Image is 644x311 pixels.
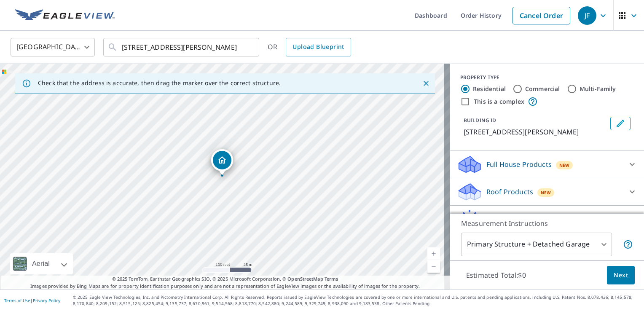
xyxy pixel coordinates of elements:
a: Terms of Use [4,298,30,303]
div: Roof ProductsNew [457,182,637,202]
span: New [541,189,551,196]
div: JF [578,6,596,25]
a: Current Level 18, Zoom Out [427,260,440,273]
input: Search by address or latitude-longitude [122,35,242,59]
a: Cancel Order [513,7,570,24]
label: This is a complex [474,97,524,106]
button: Next [607,266,635,285]
p: BUILDING ID [464,117,496,124]
img: EV Logo [15,9,115,22]
p: Measurement Instructions [461,218,633,228]
label: Commercial [525,85,560,93]
a: Terms [325,276,338,282]
div: PROPERTY TYPE [460,74,634,81]
div: Aerial [10,253,73,274]
p: Roof Products [486,187,533,197]
p: | [4,298,60,303]
span: Your report will include the primary structure and a detached garage if one exists. [623,239,633,249]
span: © 2025 TomTom, Earthstar Geographics SIO, © 2025 Microsoft Corporation, © [112,276,338,283]
div: [GEOGRAPHIC_DATA] [11,35,95,59]
span: Next [614,270,628,281]
div: Primary Structure + Detached Garage [461,233,612,256]
span: New [559,162,570,169]
button: Close [421,78,432,89]
div: OR [268,38,351,56]
label: Multi-Family [580,85,616,93]
a: OpenStreetMap [287,276,323,282]
a: Upload Blueprint [286,38,351,56]
a: Privacy Policy [33,298,60,303]
div: Aerial [30,253,52,274]
p: Check that the address is accurate, then drag the marker over the correct structure. [38,79,281,87]
span: Upload Blueprint [292,42,344,52]
div: Full House ProductsNew [457,154,637,174]
label: Residential [473,85,506,93]
button: Edit building 1 [610,117,631,130]
p: Estimated Total: $0 [459,266,533,284]
a: Current Level 18, Zoom In [427,247,440,260]
p: [STREET_ADDRESS][PERSON_NAME] [464,127,607,137]
div: Dropped pin, building 1, Residential property, 617 Justis St Mountain Home, AR 72653 [211,149,233,175]
div: Solar ProductsNew [457,209,637,229]
p: © 2025 Eagle View Technologies, Inc. and Pictometry International Corp. All Rights Reserved. Repo... [73,294,640,307]
p: Full House Products [486,159,552,169]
